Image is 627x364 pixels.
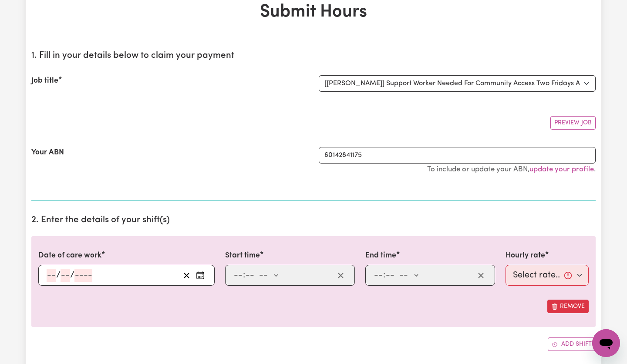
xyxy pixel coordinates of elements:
small: To include or update your ABN, . [427,166,596,173]
button: Preview Job [550,116,596,130]
button: Enter the date of care work [193,269,207,282]
label: End time [365,250,396,261]
button: Clear date [180,269,193,282]
input: -- [233,269,243,282]
label: Your ABN [31,147,64,158]
span: : [383,270,385,280]
iframe: Button to launch messaging window [592,329,620,357]
h1: Submit Hours [31,2,596,23]
label: Job title [31,75,58,87]
input: -- [385,269,395,282]
button: Remove this shift [547,300,589,313]
input: -- [61,269,70,282]
h2: 1. Fill in your details below to claim your payment [31,50,596,61]
h2: 2. Enter the details of your shift(s) [31,215,596,226]
input: -- [245,269,255,282]
input: -- [47,269,56,282]
a: update your profile [529,166,594,173]
label: Start time [225,250,260,261]
input: ---- [74,269,92,282]
label: Date of care work [38,250,101,261]
span: / [56,270,61,280]
input: -- [374,269,383,282]
span: / [70,270,74,280]
label: Hourly rate [506,250,545,261]
span: : [243,270,245,280]
button: Add another shift [548,337,596,351]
